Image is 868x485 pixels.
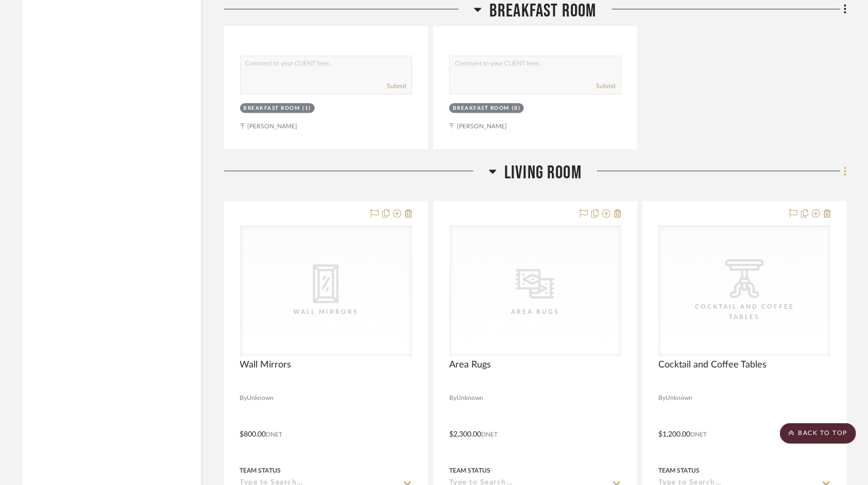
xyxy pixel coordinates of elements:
button: Submit [387,81,406,91]
span: Cocktail and Coffee Tables [658,359,767,371]
div: Team Status [449,466,490,475]
div: (8) [512,105,521,112]
span: By [658,393,666,403]
span: Unknown [456,393,483,403]
span: Unknown [247,393,274,403]
span: Wall Mirrors [240,359,292,371]
div: Breakfast Room [453,105,509,112]
button: Submit [596,81,616,91]
div: Area Rugs [484,307,587,317]
span: Living Room [504,162,582,184]
scroll-to-top-button: BACK TO TOP [780,423,856,444]
span: By [240,393,247,403]
span: By [449,393,456,403]
div: Breakfast Room [244,105,300,112]
div: Team Status [240,466,281,475]
span: Area Rugs [449,359,491,371]
div: Team Status [658,466,700,475]
div: 0 [659,226,830,356]
div: Wall Mirrors [275,307,378,317]
div: (1) [303,105,312,112]
div: Cocktail and Coffee Tables [693,302,796,322]
span: Unknown [666,393,692,403]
